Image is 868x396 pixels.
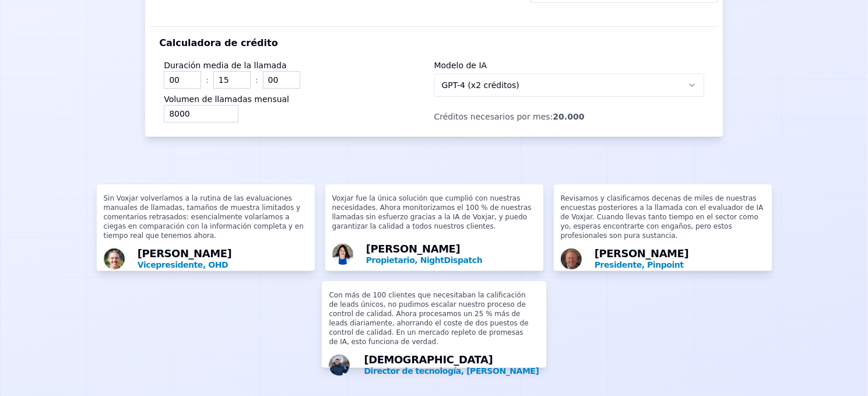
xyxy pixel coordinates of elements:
font: [PERSON_NAME] [138,247,232,260]
font: : [206,75,209,85]
font: [PERSON_NAME] [366,243,461,255]
img: Avatar [329,355,350,376]
img: Avatar [561,248,582,269]
font: [DEMOGRAPHIC_DATA] [364,353,493,366]
font: : [255,75,258,85]
img: Avatar [332,244,353,265]
font: Calculadora de crédito [159,37,278,48]
font: GPT-4 (x2 créditos) [442,80,519,90]
font: Propietario, NightDispatch [366,255,482,265]
font: Modelo de IA [434,61,487,70]
font: Volumen de llamadas mensual [164,94,289,104]
font: 20.000 [553,112,584,121]
font: Créditos necesarios por mes: [434,112,553,121]
font: Revisamos y clasificamos decenas de miles de nuestras encuestas posteriores a la llamada con el e... [561,194,764,240]
img: Avatar [104,248,125,269]
font: Presidente, Pinpoint [595,260,684,269]
font: Voxjar fue la única solución que cumplió con nuestras necesidades. Ahora monitorizamos el 100 % d... [332,194,532,230]
font: Vicepresidente, OHD [138,260,228,269]
font: Duración media de la llamada [164,61,286,70]
font: Con más de 100 clientes que necesitaban la calificación de leads únicos, no pudimos escalar nuest... [329,291,528,346]
font: [PERSON_NAME] [595,247,689,260]
font: Director de tecnología, [PERSON_NAME] [364,366,539,376]
font: Sin Voxjar volveríamos a la rutina de las evaluaciones manuales de llamadas, tamaños de muestra l... [104,194,304,240]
